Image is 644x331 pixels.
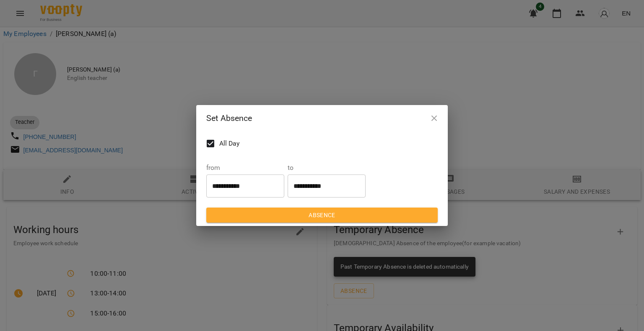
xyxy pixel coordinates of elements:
[219,139,240,149] span: All Day
[206,208,438,223] button: Absence
[213,210,431,220] span: Absence
[288,164,366,171] label: to
[206,112,438,125] h2: Set Absence
[206,164,284,171] label: from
